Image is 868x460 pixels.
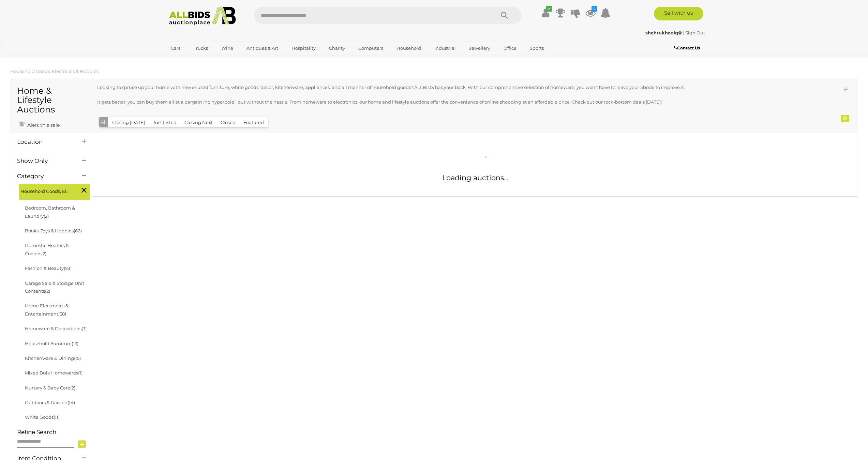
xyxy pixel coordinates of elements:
[25,265,72,271] a: Fashion & Beauty(59)
[54,414,60,420] span: (11)
[97,98,784,106] p: It gets better: you can buy them all at a bargain (no hyperbole), but without the hassle. From ho...
[44,213,49,219] span: (2)
[17,139,72,145] h4: Location
[25,228,82,233] a: Books, Toys & Hobbies(66)
[25,414,60,420] a: White Goods(11)
[70,385,75,390] span: (2)
[74,228,82,233] span: (66)
[540,7,551,19] a: ✔
[189,43,212,54] a: Trucks
[165,7,239,26] img: Allbids.com.au
[442,173,508,182] span: Loading auctions...
[166,43,185,54] a: Cars
[499,43,521,54] a: Office
[68,400,75,405] span: (14)
[25,341,78,346] a: Household Furniture(13)
[99,117,108,127] button: All
[654,7,703,20] a: Sell with us
[585,7,596,19] a: 4
[25,205,75,218] a: Bedroom, Bathroom & Laundry(2)
[74,355,81,361] span: (15)
[149,117,181,128] button: Just Listed
[45,288,50,294] span: (2)
[488,7,522,24] button: Search
[685,30,705,35] a: Sign Out
[17,429,90,435] h4: Refine Search
[26,122,60,128] span: Alert this sale
[841,115,849,122] div: 0
[41,251,46,256] span: (2)
[180,117,217,128] button: Closing Next
[430,43,460,54] a: Industrial
[25,243,69,256] a: Domestic Heaters & Coolers(2)
[674,44,702,52] a: Contact Us
[525,43,548,54] a: Sports
[20,186,72,195] span: Household Goods, Electricals & Hobbies
[354,43,388,54] a: Computers
[58,311,66,317] span: (38)
[17,158,72,164] h4: Show Only
[392,43,425,54] a: Household
[645,30,682,35] strong: shahrukhaqiq
[674,45,700,50] b: Contact Us
[108,117,149,128] button: Closing [DATE]
[239,117,268,128] button: Featured
[10,68,99,74] a: Household Goods, Electricals & Hobbies
[17,119,61,129] a: Alert this sale
[64,265,72,271] span: (59)
[72,341,78,346] span: (13)
[592,6,597,12] i: 4
[25,326,87,331] a: Homeware & Decorations(3)
[166,54,224,65] a: [GEOGRAPHIC_DATA]
[78,370,83,375] span: (1)
[25,370,83,375] a: Mixed Bulk Homewares(1)
[81,326,87,331] span: (3)
[242,43,283,54] a: Antiques & Art
[287,43,320,54] a: Hospitality
[465,43,495,54] a: Jewellery
[25,355,81,361] a: Kitchenware & Dining(15)
[216,117,240,128] button: Closed
[25,385,75,390] a: Nursery & Baby Care(2)
[217,43,238,54] a: Wine
[645,30,683,35] a: shahrukhaqiq
[25,400,75,405] a: Outdoors & Garden(14)
[17,173,72,180] h4: Category
[17,86,85,114] h1: Home & Lifestyle Auctions
[325,43,349,54] a: Charity
[97,83,784,91] p: Looking to spruce up your home with new or used furniture, white goods, décor, kitchenware, appli...
[546,6,552,12] i: ✔
[25,303,69,316] a: Home Electronics & Entertainment(38)
[683,30,684,35] span: |
[25,280,84,294] a: Garage Sale & Storage Unit Contents(2)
